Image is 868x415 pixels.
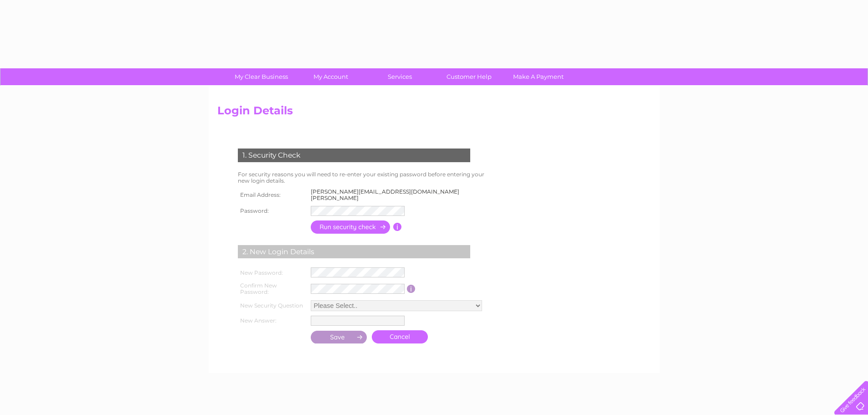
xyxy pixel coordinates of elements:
[372,330,428,343] a: Cancel
[217,104,651,122] h2: Login Details
[224,68,299,85] a: My Clear Business
[238,149,470,162] div: 1. Security Check
[236,280,308,298] th: Confirm New Password:
[407,285,416,293] input: Information
[236,186,308,204] th: Email Address:
[501,68,576,85] a: Make A Payment
[293,68,368,85] a: My Account
[236,265,308,280] th: New Password:
[393,223,402,231] input: Information
[236,298,308,313] th: New Security Question
[236,204,308,218] th: Password:
[311,331,367,343] input: Submit
[238,245,470,259] div: 2. New Login Details
[431,68,507,85] a: Customer Help
[362,68,437,85] a: Services
[308,186,494,204] td: [PERSON_NAME][EMAIL_ADDRESS][DOMAIN_NAME][PERSON_NAME]
[236,313,308,328] th: New Answer:
[236,169,494,186] td: For security reasons you will need to re-enter your existing password before entering your new lo...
